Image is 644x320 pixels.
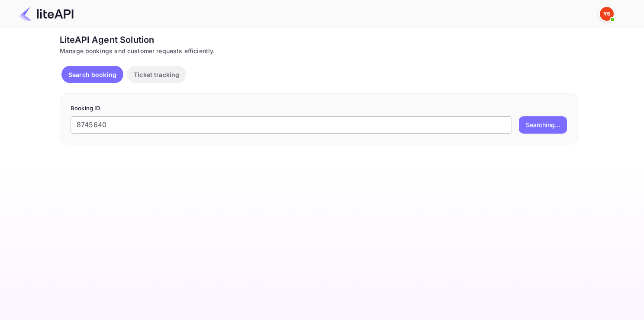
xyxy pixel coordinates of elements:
[60,46,579,55] div: Manage bookings and customer requests efficiently.
[134,70,179,79] p: Ticket tracking
[71,116,512,134] input: Enter Booking ID (e.g., 63782194)
[60,33,579,46] div: LiteAPI Agent Solution
[68,70,116,79] p: Search booking
[600,7,614,21] img: Yandex Support
[71,104,568,113] p: Booking ID
[19,7,74,21] img: LiteAPI Logo
[519,116,567,134] button: Searching...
